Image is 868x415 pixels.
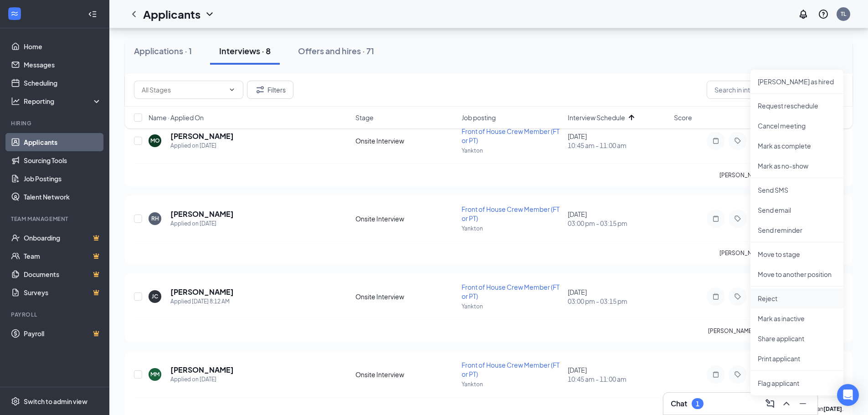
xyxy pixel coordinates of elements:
div: JC [152,292,158,300]
svg: Minimize [797,398,808,409]
a: Sourcing Tools [24,151,102,169]
svg: Tag [732,137,743,144]
a: Home [24,37,102,56]
div: Applied on [DATE] [170,375,234,384]
div: MO [150,137,160,144]
span: Score [674,113,692,122]
p: Yankton [462,147,562,154]
svg: ComposeMessage [765,398,776,409]
svg: ChevronDown [204,9,215,20]
span: Front of House Crew Member (FT or PT) [462,205,560,222]
h5: [PERSON_NAME] [170,209,234,219]
svg: Note [710,371,721,378]
div: Onsite Interview [355,292,456,301]
b: [DATE] [823,405,842,412]
svg: WorkstreamLogo [10,9,19,18]
svg: Tag [732,215,743,222]
svg: Tag [732,371,743,378]
div: Interviews · 8 [219,45,271,56]
span: 10:45 am - 11:00 am [568,141,668,150]
p: Yankton [462,380,562,388]
a: PayrollCrown [24,324,102,343]
a: Scheduling [24,74,102,92]
svg: ChevronLeft [128,9,139,20]
button: ChevronUp [779,396,794,411]
p: Yankton [462,302,562,310]
div: [DATE] [568,287,668,306]
svg: Tag [732,293,743,300]
div: Offers and hires · 71 [298,45,374,56]
svg: Filter [255,84,266,95]
span: Front of House Crew Member (FT or PT) [462,361,560,378]
h3: Chat [671,399,687,409]
button: ComposeMessage [763,396,777,411]
svg: ChevronUp [781,398,792,409]
span: 10:45 am - 11:00 am [568,374,668,384]
svg: Collapse [88,10,97,19]
p: [PERSON_NAME] has applied more than . [708,327,843,335]
div: Team Management [11,215,100,223]
span: Name · Applied On [149,113,204,122]
div: [DATE] [568,132,668,150]
div: Open Intercom Messenger [837,384,859,406]
span: Interview Schedule [568,113,625,122]
span: Stage [355,113,374,122]
a: Applicants [24,133,102,151]
svg: ArrowUp [626,112,637,123]
a: Talent Network [24,188,102,206]
div: Onsite Interview [355,370,456,379]
span: Job posting [462,113,496,122]
div: [DATE] [568,210,668,228]
div: Applied on [DATE] [170,141,234,150]
div: [DATE] [568,365,668,384]
span: 03:00 pm - 03:15 pm [568,297,668,306]
svg: Settings [11,397,20,406]
button: Filter Filters [247,81,293,99]
a: TeamCrown [24,247,102,265]
div: Reporting [24,97,102,106]
input: All Stages [142,85,225,95]
input: Search in interviews [707,81,843,99]
p: [PERSON_NAME] has applied more than . [719,171,843,179]
div: Switch to admin view [24,397,87,406]
svg: Note [710,137,721,144]
div: Applications · 1 [134,45,192,56]
button: Minimize [796,396,810,411]
div: Applied on [DATE] [170,219,234,228]
h5: [PERSON_NAME] [170,287,234,297]
svg: Analysis [11,97,20,106]
div: 1 [696,400,699,408]
span: Front of House Crew Member (FT or PT) [462,283,560,300]
span: 03:00 pm - 03:15 pm [568,219,668,228]
a: DocumentsCrown [24,265,102,283]
a: OnboardingCrown [24,229,102,247]
h5: [PERSON_NAME] [170,365,234,375]
svg: Note [710,215,721,222]
svg: QuestionInfo [818,9,829,20]
div: Hiring [11,119,100,127]
div: Onsite Interview [355,136,456,145]
div: Payroll [11,311,100,318]
div: Onsite Interview [355,214,456,223]
svg: Notifications [798,9,809,20]
div: TL [841,10,846,18]
h1: Applicants [143,6,200,22]
a: Messages [24,56,102,74]
a: Job Postings [24,169,102,188]
a: SurveysCrown [24,283,102,302]
p: [PERSON_NAME] has applied more than . [719,249,843,257]
svg: ChevronDown [228,86,236,93]
div: Applied [DATE] 8:12 AM [170,297,234,306]
svg: Note [710,293,721,300]
p: Yankton [462,225,562,232]
div: MM [150,370,159,378]
div: RH [151,215,159,222]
